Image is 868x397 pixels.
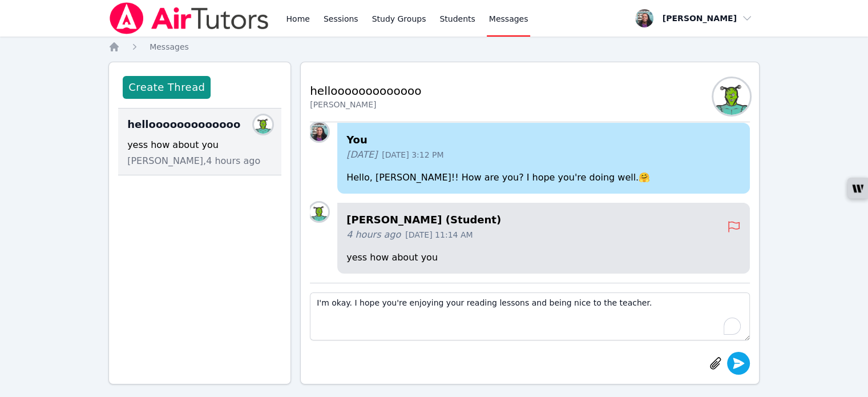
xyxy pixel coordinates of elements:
[346,132,741,148] h4: You
[108,41,760,53] nav: Breadcrumb
[310,99,421,110] div: [PERSON_NAME]
[310,123,328,141] img: Nneka Dibia
[405,229,473,240] span: [DATE] 11:14 AM
[123,76,211,99] button: Create Thread
[489,13,528,25] span: Messages
[382,149,443,161] span: [DATE] 3:12 PM
[310,203,328,221] img: Anthony Garcia
[150,41,189,53] a: Messages
[127,138,272,152] div: yess how about you
[310,292,750,340] textarea: To enrich screen reader interactions, please activate Accessibility in Grammarly extension settings
[713,78,750,115] img: Anthony Garcia
[346,212,727,228] h4: [PERSON_NAME] (Student)
[346,251,741,264] p: yess how about you
[346,148,377,162] span: [DATE]
[127,154,260,168] span: [PERSON_NAME], 4 hours ago
[254,115,272,134] img: Anthony Garcia
[118,109,281,175] div: helloooooooooooooAnthony Garciayess how about you[PERSON_NAME],4 hours ago
[150,42,189,51] span: Messages
[108,2,270,34] img: Air Tutors
[346,171,741,185] p: Hello, [PERSON_NAME]!! How are you? I hope you're doing well.🤗
[346,228,401,242] span: 4 hours ago
[127,117,240,133] span: hellooooooooooooo
[310,83,421,99] h2: hellooooooooooooo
